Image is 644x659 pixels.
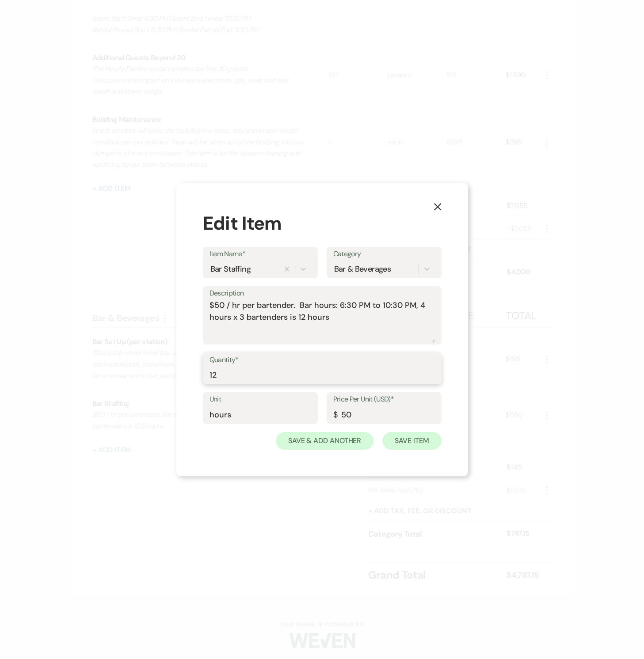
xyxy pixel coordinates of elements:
[210,354,435,367] label: Quantity*
[210,393,311,406] label: Unit
[210,263,251,275] div: Bar Staffing
[333,248,435,261] label: Category
[210,248,311,261] label: Item Name*
[276,432,374,450] button: Save & Add Another
[210,299,435,344] textarea: $50 / hr per bartender. Bar hours: 6:30 PM to 10:30 PM, 4 hours x 3 bartenders is 12 hours
[333,409,337,421] div: $
[203,209,442,237] div: Edit Item
[382,432,441,450] button: Save Item
[333,393,435,406] label: Price Per Unit (USD)*
[210,287,435,300] label: Description
[334,263,391,275] div: Bar & Beverages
